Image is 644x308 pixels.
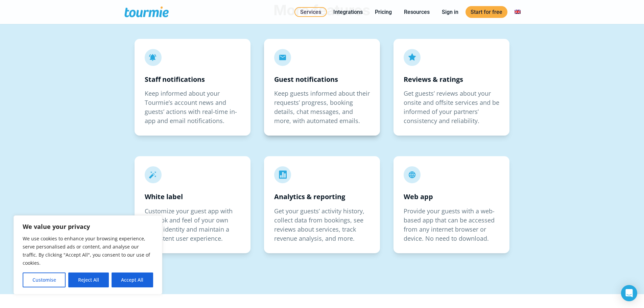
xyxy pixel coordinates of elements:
[404,192,433,201] strong: Web app
[466,6,507,18] a: Start for free
[267,167,298,183] span: 
[68,273,109,287] button: Reject All
[397,167,428,183] span: 
[23,235,153,267] p: We use cookies to enhance your browsing experience, serve personalised ads or content, and analys...
[267,50,298,65] span: 
[328,8,368,16] a: Integrations
[404,207,499,243] p: Provide your guests with a web-based app that can be accessed from any internet browser or device...
[138,167,169,183] span: 
[274,192,345,201] strong: Analytics & reporting
[621,285,637,301] div: Open Intercom Messenger
[509,8,526,16] a: Switch to
[145,192,183,201] strong: White label
[145,75,205,84] strong: Staff notifications
[370,8,397,16] a: Pricing
[112,273,153,287] button: Accept All
[294,7,327,17] a: Services
[23,273,66,287] button: Customise
[274,207,370,243] p: Get your guests’ activity history, collect data from bookings, see reviews about services, track ...
[138,50,169,65] span: 
[397,50,428,65] span: 
[399,8,435,16] a: Resources
[145,207,240,243] p: Customize your guest app with the look and feel of your own brand identity and maintain a consist...
[145,89,240,125] p: Keep informed about your Tourmie’s account news and guests’ actions with real-time in-app and ema...
[404,89,499,125] p: Get guests’ reviews about your onsite and offsite services and be informed of your partners’ cons...
[274,75,338,84] strong: Guest notifications
[274,89,370,125] p: Keep guests informed about their requests’ progress, booking details, chat messages, and more, wi...
[404,75,463,84] strong: Reviews & ratings
[437,8,463,16] a: Sign in
[23,222,153,231] p: We value your privacy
